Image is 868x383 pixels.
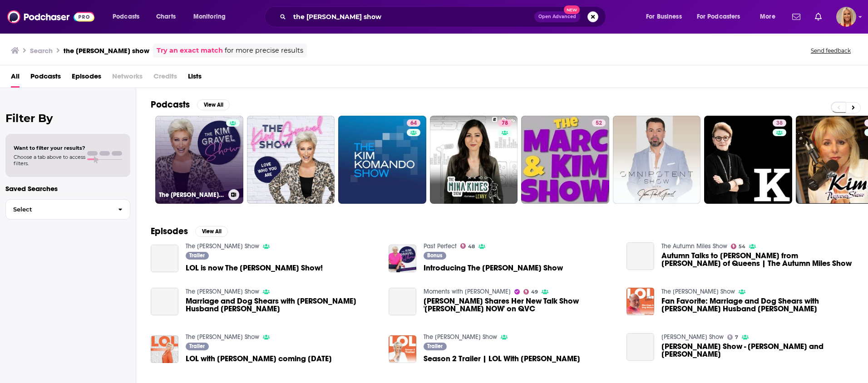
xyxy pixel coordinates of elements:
button: Select [5,199,130,220]
a: Kim Gravel Shares Her New Talk Show 'Kim Gravel NOW' on QVC [424,297,616,313]
img: Fan Favorite: Marriage and Dog Shears with Kim’s Husband Travis Gravel [626,288,654,315]
a: The Kim Gravel Show [186,242,259,250]
span: 38 [776,119,783,128]
span: New [564,5,580,14]
a: 64 [338,116,426,204]
a: Dr Diane Hamilton Show - Kim Gravel and Bob Tiede [661,343,853,358]
a: The Kim Gravel Show [661,288,735,295]
a: Marriage and Dog Shears with Kim’s Husband Travis Gravel [151,288,178,315]
h2: Episodes [151,226,188,237]
a: Show notifications dropdown [789,9,804,25]
h3: The [PERSON_NAME] Show [159,191,225,199]
span: 52 [596,119,602,128]
h2: Podcasts [151,99,190,110]
a: EpisodesView All [151,226,228,237]
button: View All [197,99,230,110]
span: More [760,10,775,23]
button: Show profile menu [836,7,856,27]
a: 7 [727,334,739,340]
a: Dr Diane Hamilton Show - Kim Gravel and Bob Tiede [626,333,654,361]
span: Want to filter your results? [14,145,85,151]
button: View All [195,226,228,237]
span: LOL is now The [PERSON_NAME] Show! [186,264,323,272]
a: Lists [188,69,202,88]
a: Try an exact match [157,45,223,56]
a: The Kim Gravel Show [424,333,497,341]
span: LOL with [PERSON_NAME] coming [DATE] [186,355,332,363]
span: Charts [156,10,176,23]
span: Select [6,206,111,212]
span: Logged in as KymberleeBolden [836,7,856,27]
button: open menu [106,10,151,24]
a: Marriage and Dog Shears with Kim’s Husband Travis Gravel [186,297,378,313]
span: [PERSON_NAME] Show - [PERSON_NAME] and [PERSON_NAME] [661,343,853,358]
a: Season 2 Trailer | LOL With Kim Gravel [424,355,580,363]
button: open menu [187,10,237,24]
a: Past Perfect [424,242,457,250]
a: The Kim Gravel Show [186,288,259,295]
a: 78 [430,116,518,204]
a: 78 [498,119,512,127]
p: Saved Searches [5,184,130,193]
span: Introducing The [PERSON_NAME] Show [424,264,563,272]
a: 64 [407,119,420,127]
span: 49 [531,290,538,294]
a: LOL with Kim Gravel coming May 20th [186,355,332,363]
span: Bonus [427,253,442,258]
a: 48 [460,243,475,249]
span: 78 [502,119,508,128]
a: 38 [773,119,786,127]
button: Open AdvancedNew [534,11,580,22]
a: 49 [523,289,538,295]
a: Moments with Marianne [424,288,511,295]
a: Introducing The Kim Gravel Show [424,264,563,272]
span: Podcasts [113,10,139,23]
a: Autumn Talks to Kim Gravel from Kim of Queens | The Autumn Miles Show [626,242,654,270]
h3: Search [30,46,53,55]
span: For Business [646,10,682,23]
img: Season 2 Trailer | LOL With Kim Gravel [389,335,416,363]
span: All [11,69,20,88]
a: Dr. Diane Hamilton Show [661,333,724,341]
span: 64 [410,119,417,128]
span: for more precise results [225,45,303,56]
a: Episodes [72,69,101,88]
span: Marriage and Dog Shears with [PERSON_NAME] Husband [PERSON_NAME] [186,297,378,313]
span: Fan Favorite: Marriage and Dog Shears with [PERSON_NAME] Husband [PERSON_NAME] [661,297,853,313]
button: open menu [754,10,787,24]
span: Autumn Talks to [PERSON_NAME] from [PERSON_NAME] of Queens | The Autumn Miles Show [661,252,853,267]
h3: the [PERSON_NAME] show [64,46,149,55]
a: Fan Favorite: Marriage and Dog Shears with Kim’s Husband Travis Gravel [661,297,853,313]
a: LOL with Kim Gravel coming May 20th [151,335,178,363]
div: Search podcasts, credits, & more... [273,6,615,27]
a: The Kim Gravel Show [186,333,259,341]
span: Credits [153,69,177,88]
img: User Profile [836,7,856,27]
span: 54 [739,245,745,249]
a: 38 [704,116,792,204]
span: 7 [735,335,738,339]
input: Search podcasts, credits, & more... [290,10,534,24]
span: [PERSON_NAME] Shares Her New Talk Show '[PERSON_NAME] NOW' on QVC [424,297,616,313]
img: Introducing The Kim Gravel Show [389,245,416,272]
button: Send feedback [808,47,853,54]
a: PodcastsView All [151,99,230,110]
a: LOL is now The Kim Gravel Show! [186,264,323,272]
span: Monitoring [193,10,226,23]
span: Choose a tab above to access filters. [14,154,85,167]
button: open menu [640,10,693,24]
a: Autumn Talks to Kim Gravel from Kim of Queens | The Autumn Miles Show [661,252,853,267]
a: Show notifications dropdown [811,9,825,25]
img: Podchaser - Follow, Share and Rate Podcasts [7,8,94,25]
a: Kim Gravel Shares Her New Talk Show 'Kim Gravel NOW' on QVC [389,288,416,315]
a: 52 [592,119,606,127]
span: Open Advanced [538,15,576,19]
h2: Filter By [5,112,130,125]
span: For Podcasters [697,10,740,23]
span: Season 2 Trailer | LOL With [PERSON_NAME] [424,355,580,363]
span: 48 [468,245,475,249]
